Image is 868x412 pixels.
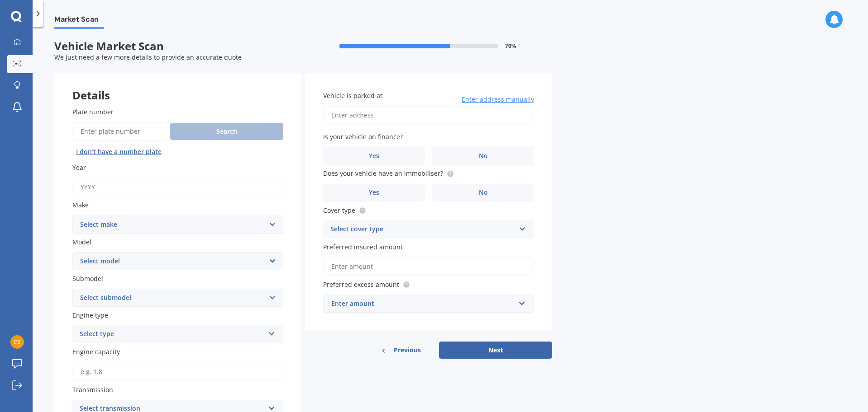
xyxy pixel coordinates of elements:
[479,152,488,160] span: No
[72,201,89,210] span: Make
[72,178,283,197] input: YYYY
[479,189,488,197] span: No
[10,335,24,349] img: 0e86149ff59952e0b128799737456e7e
[72,348,120,356] span: Engine capacity
[331,299,515,309] div: Enter amount
[323,169,443,178] span: Does your vehicle have an immobiliser?
[54,73,301,100] div: Details
[72,362,283,381] input: e.g. 1.8
[80,329,264,340] div: Select type
[323,280,399,289] span: Preferred excess amount
[394,343,421,357] span: Previous
[323,243,403,251] span: Preferred insured amount
[505,43,516,49] span: 70 %
[369,152,379,160] span: Yes
[54,40,303,53] span: Vehicle Market Scan
[323,91,382,100] span: Vehicle is parked at
[462,95,534,104] span: Enter address manually
[72,122,167,141] input: Enter plate number
[54,53,242,61] span: We just need a few more details to provide an accurate quote
[369,189,379,197] span: Yes
[72,163,86,172] span: Year
[72,145,165,159] button: I don’t have a number plate
[323,132,403,141] span: Is your vehicle on finance?
[72,238,91,246] span: Model
[72,311,108,319] span: Engine type
[330,224,515,235] div: Select cover type
[54,15,104,27] span: Market Scan
[439,342,552,359] button: Next
[323,106,534,125] input: Enter address
[323,257,534,276] input: Enter amount
[72,274,103,283] span: Submodel
[323,206,355,215] span: Cover type
[72,108,114,116] span: Plate number
[72,385,113,394] span: Transmission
